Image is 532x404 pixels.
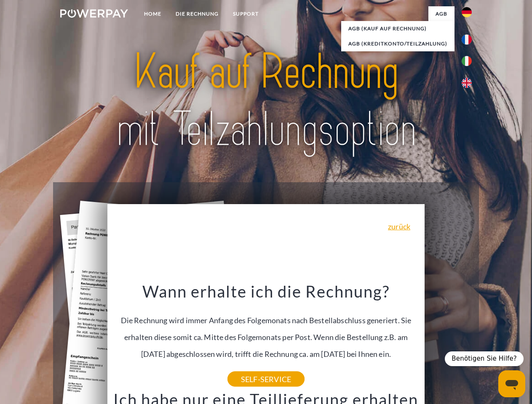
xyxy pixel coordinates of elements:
[137,6,168,21] a: Home
[226,6,266,21] a: SUPPORT
[112,281,420,301] h3: Wann erhalte ich die Rechnung?
[60,9,128,18] img: logo-powerpay-white.svg
[498,370,525,397] iframe: Schaltfläche zum Öffnen des Messaging-Fensters; Konversation läuft
[227,372,305,387] a: SELF-SERVICE
[168,6,226,21] a: DIE RECHNUNG
[341,36,454,51] a: AGB (Kreditkonto/Teilzahlung)
[428,6,454,21] a: agb
[462,78,472,88] img: en
[462,35,472,45] img: fr
[462,56,472,66] img: it
[112,281,420,379] div: Die Rechnung wird immer Anfang des Folgemonats nach Bestellabschluss generiert. Sie erhalten dies...
[462,7,472,17] img: de
[388,223,410,230] a: zurück
[80,40,452,161] img: title-powerpay_de.svg
[445,351,524,366] div: Benötigen Sie Hilfe?
[341,21,454,36] a: AGB (Kauf auf Rechnung)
